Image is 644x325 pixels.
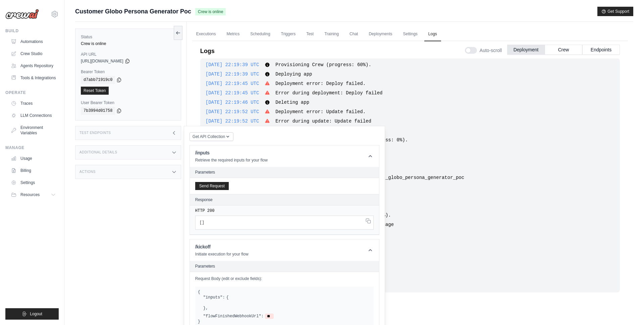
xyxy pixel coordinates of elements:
p: Retrieve the required inputs for your flow [195,157,268,163]
div: Crew is online [81,41,175,46]
span: [DATE] 22:19:52 UTC [206,119,259,124]
span: Error during deployment: Deploy failed [275,90,382,96]
button: Get API Collection [190,132,233,141]
label: Status [81,34,175,40]
button: Get Support [597,7,633,16]
div: Build [5,28,59,34]
h3: Additional Details [79,150,117,154]
span: [DATE] 22:19:39 UTC [206,62,259,67]
span: [DATE] 22:19:52 UTC [206,109,259,114]
span: ] [202,220,204,225]
button: Deployment [507,45,545,55]
a: LLM Connections [8,110,59,121]
h3: Test Endpoints [79,131,111,135]
label: User Bearer Token [81,100,175,105]
button: Resources [8,189,59,200]
label: Request Body (edit or exclude fields): [195,276,374,281]
span: Deployment error: Update failed. [275,109,366,114]
button: Logout [5,308,59,320]
button: Endpoints [582,45,620,55]
span: [DATE] 22:19:45 UTC [206,90,259,96]
span: Deployment error: Deploy failed. [275,81,366,86]
a: Usage [8,153,59,164]
a: Settings [399,27,421,41]
code: d7abb71919c0 [81,76,115,84]
a: Test [302,27,318,41]
a: Traces [8,98,59,109]
span: , [206,306,208,311]
span: Logout [30,311,42,317]
h2: Parameters [195,264,374,269]
h3: Actions [79,170,96,174]
a: Tools & Integrations [8,73,59,83]
p: Logs [200,46,215,56]
span: [DATE] 22:19:39 UTC [206,72,259,77]
button: Crew [545,45,582,55]
span: Deleting app [275,100,309,105]
span: [URL][DOMAIN_NAME] [81,58,123,64]
span: Provisioning Crew (progress: 60%). [275,62,371,67]
span: Auto-scroll [480,47,502,54]
div: Manage [5,145,59,150]
a: Triggers [277,27,300,41]
button: Send Request [195,182,229,190]
span: Error during update: Update failed [275,119,371,124]
a: Training [320,27,343,41]
a: Billing [8,165,59,176]
span: Resources [20,192,40,197]
code: 7b3994d01758 [81,107,115,115]
span: Crew is online [195,8,226,15]
label: "inputs": [203,295,225,300]
span: [ [200,220,202,225]
span: { [198,290,200,294]
label: API URL [81,52,175,57]
a: Crew Studio [8,48,59,59]
img: Logo [5,9,39,19]
p: Initiate execution for your flow [195,251,249,257]
a: Environment Variables [8,122,59,138]
h1: /inputs [195,149,268,156]
span: [DATE] 22:19:46 UTC [206,100,259,105]
span: Deploying app [275,72,312,77]
a: Settings [8,177,59,188]
a: Metrics [223,27,244,41]
label: Bearer Token [81,69,175,75]
span: [DATE] 22:19:45 UTC [206,81,259,86]
a: Reset Token [81,87,109,95]
a: Scheduling [246,27,274,41]
a: Chat [345,27,362,41]
a: Automations [8,36,59,47]
div: Operate [5,90,59,95]
a: Executions [192,27,220,41]
a: Agents Repository [8,60,59,71]
h2: Parameters [195,170,374,175]
span: Get API Collection [193,134,225,139]
span: } [198,319,200,324]
span: { [226,295,229,300]
pre: HTTP 200 [195,208,374,214]
a: Logs [424,27,441,41]
span: Customer Globo Persona Generator Poc [75,7,191,16]
h2: Response [195,197,213,202]
a: Deployments [365,27,396,41]
span: } [203,306,206,311]
h1: /kickoff [195,243,249,250]
label: "flowFinishedWebhookUrl": [203,314,264,319]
